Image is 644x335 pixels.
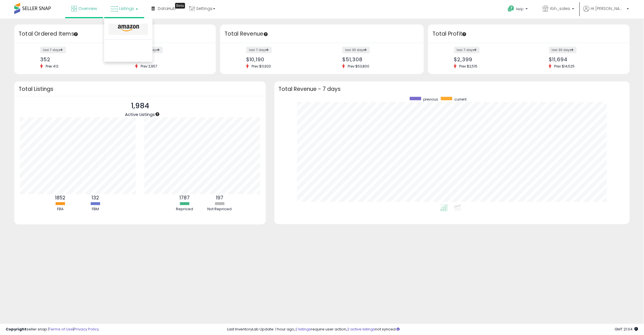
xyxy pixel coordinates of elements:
[279,87,625,91] h3: Total Revenue - 7 days
[135,56,206,62] div: 2,130
[40,47,66,53] label: last 7 days
[78,6,97,11] span: Overview
[73,32,78,37] div: Tooltip anchor
[549,56,620,62] div: $11,694
[549,47,577,53] label: last 30 days
[78,207,112,212] div: FBM
[40,56,111,62] div: 352
[119,6,134,11] span: Listings
[345,64,372,69] span: Prev: $53,800
[167,207,202,212] div: Repriced
[125,101,155,111] p: 1,984
[263,32,268,37] div: Tooltip anchor
[552,64,578,69] span: Prev: $14,525
[246,56,318,62] div: $10,190
[202,207,237,212] div: Not Repriced
[342,56,414,62] div: $51,308
[19,87,262,91] h3: Total Listings
[175,3,185,9] div: Tooltip anchor
[454,47,480,53] label: last 7 days
[224,30,420,38] h3: Total Revenue
[155,112,160,117] div: Tooltip anchor
[454,56,525,62] div: $2,399
[125,111,155,117] span: Active Listings
[342,47,370,53] label: last 30 days
[508,5,515,12] i: Get Help
[591,6,625,11] span: Hi [PERSON_NAME]
[55,194,65,201] b: 1852
[550,6,570,11] span: rbh_sales
[584,6,629,19] a: Hi [PERSON_NAME]
[503,1,534,19] a: Help
[92,194,99,201] b: 132
[216,194,223,201] b: 197
[19,30,212,38] h3: Total Ordered Items
[432,30,625,38] h3: Total Profit
[457,64,481,69] span: Prev: $2,515
[249,64,274,69] span: Prev: $11,920
[158,6,176,11] span: DataHub
[454,97,467,102] span: current
[462,32,467,37] div: Tooltip anchor
[138,64,160,69] span: Prev: 2,957
[423,97,438,102] span: previous
[43,64,62,69] span: Prev: 412
[43,207,77,212] div: FBA
[516,7,524,11] span: Help
[246,47,272,53] label: last 7 days
[179,194,190,201] b: 1787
